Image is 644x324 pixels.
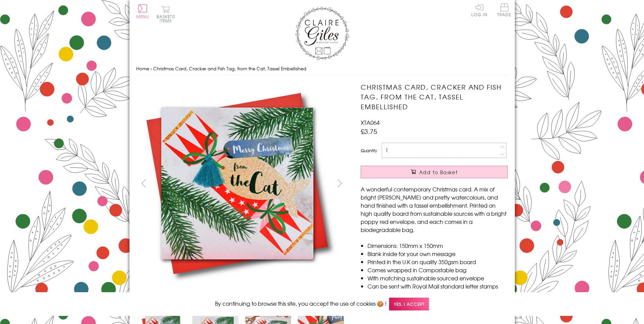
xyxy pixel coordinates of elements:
[361,147,377,154] label: Quantity
[497,3,511,17] span: Trade
[497,3,511,18] a: Trade
[367,241,508,250] li: Dimensions: 150mm x 150mm
[295,7,349,60] img: Claire Giles Greetings Cards
[367,250,508,258] li: Blank inside for your own message
[361,118,380,126] span: XTA064
[136,65,149,72] a: Home
[160,14,175,24] span: 0 items
[361,126,377,136] span: £3.75
[136,176,151,191] button: prev
[153,65,306,72] span: Christmas Card, Cracker and Fish Tag, from the Cat, Tassel Embellished
[361,82,508,111] h1: Christmas Card, Cracker and Fish Tag, from the Cat, Tassel Embellished
[157,5,175,23] button: Basket0 items
[136,14,149,20] span: Menu
[361,185,508,234] p: A wonderful contemporary Christmas card. A mix of bright [PERSON_NAME] and pretty watercolours, a...
[361,166,508,178] button: Add to Basket
[419,169,458,176] span: Add to Basket
[150,65,152,72] span: ›
[347,82,550,285] img: Christmas Card, Cracker and Fish Tag, from the Cat, Tassel Embellished
[367,258,508,266] li: Printed in the U.K on quality 350gsm board
[136,62,508,76] nav: breadcrumbs
[367,274,508,282] li: With matching sustainable sourced envelope
[367,266,508,274] li: Comes wrapped in Compostable bag
[136,4,149,19] button: Menu
[471,3,487,17] a: Log In
[367,282,508,290] li: Can be sent with Royal Mail standard letter stamps
[332,176,347,191] button: next
[389,298,429,311] span: Yes, I accept
[136,82,339,285] img: Christmas Card, Cracker and Fish Tag, from the Cat, Tassel Embellished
